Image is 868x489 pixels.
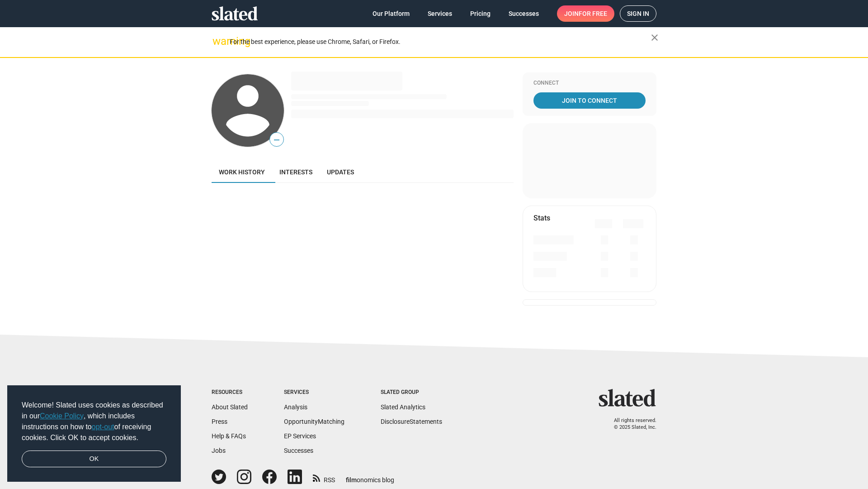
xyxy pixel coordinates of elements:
[284,389,344,396] div: Services
[509,5,539,22] span: Successes
[649,32,660,43] mat-icon: close
[533,80,646,87] div: Connect
[564,5,607,22] span: Join
[22,400,166,443] span: Welcome! Slated uses cookies as described in our , which includes instructions on how to of recei...
[604,417,656,431] p: All rights reserved. © 2025 Slated, Inc.
[501,5,546,22] a: Successes
[533,213,550,223] mat-card-title: Stats
[381,389,442,396] div: Slated Group
[212,447,226,454] a: Jobs
[284,403,307,411] a: Analysis
[365,5,417,22] a: Our Platform
[579,5,607,22] span: for free
[284,418,344,425] a: OpportunityMatching
[381,403,425,411] a: Slated Analytics
[212,418,227,425] a: Press
[557,5,614,22] a: Joinfor free
[313,470,335,484] a: RSS
[7,385,181,482] div: cookieconsent
[22,451,166,468] a: dismiss cookie message
[463,5,498,22] a: Pricing
[270,134,283,146] span: —
[230,36,651,48] div: For the best experience, please use Chrome, Safari, or Firefox.
[40,412,84,420] a: Cookie Policy
[373,5,410,22] span: Our Platform
[212,161,272,183] a: Work history
[381,418,442,425] a: DisclosureStatements
[92,423,114,431] a: opt-out
[327,168,354,176] span: Updates
[346,476,357,484] span: film
[420,5,459,22] a: Services
[212,403,248,411] a: About Slated
[279,168,312,176] span: Interests
[627,6,649,21] span: Sign in
[219,168,265,176] span: Work history
[284,432,316,440] a: EP Services
[212,389,248,396] div: Resources
[346,469,394,484] a: filmonomics blog
[535,92,644,109] span: Join To Connect
[284,447,313,454] a: Successes
[272,161,320,183] a: Interests
[470,5,491,22] span: Pricing
[212,432,246,440] a: Help & FAQs
[428,5,452,22] span: Services
[620,5,656,22] a: Sign in
[320,161,361,183] a: Updates
[212,36,223,47] mat-icon: warning
[533,92,646,109] a: Join To Connect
